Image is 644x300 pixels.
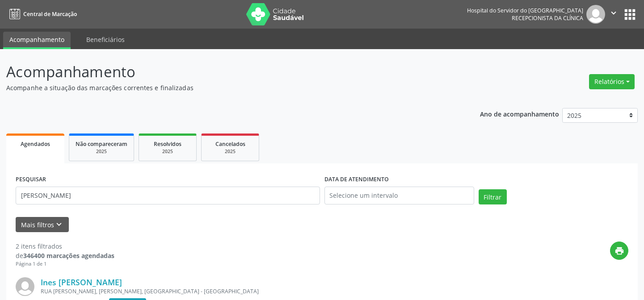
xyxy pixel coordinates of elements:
[76,148,127,155] div: 2025
[6,7,77,21] a: Central de Marcação
[41,287,494,295] div: RUA [PERSON_NAME], [PERSON_NAME], [GEOGRAPHIC_DATA] - [GEOGRAPHIC_DATA]
[605,5,622,24] button: 
[589,74,635,89] button: Relatórios
[145,148,190,155] div: 2025
[41,277,122,287] a: Ines [PERSON_NAME]
[16,251,114,260] div: de
[16,260,114,268] div: Página 1 de 1
[16,173,46,187] label: PESQUISAR
[215,140,245,148] span: Cancelados
[208,148,253,155] div: 2025
[479,189,507,204] button: Filtrar
[16,187,320,204] input: Nome, código do beneficiário ou CPF
[76,140,127,148] span: Não compareceram
[467,7,583,14] div: Hospital do Servidor do [GEOGRAPHIC_DATA]
[480,108,559,119] p: Ano de acompanhamento
[610,242,628,260] button: print
[80,32,131,47] a: Beneficiários
[6,83,448,92] p: Acompanhe a situação das marcações correntes e finalizadas
[324,173,389,187] label: DATA DE ATENDIMENTO
[23,10,77,18] span: Central de Marcação
[609,8,619,18] i: 
[16,217,69,233] button: Mais filtroskeyboard_arrow_down
[586,5,605,24] img: img
[512,14,583,22] span: Recepcionista da clínica
[54,220,64,229] i: keyboard_arrow_down
[23,251,114,260] strong: 346400 marcações agendadas
[21,140,50,148] span: Agendados
[154,140,181,148] span: Resolvidos
[16,277,34,296] img: img
[324,187,474,204] input: Selecione um intervalo
[16,242,114,251] div: 2 itens filtrados
[615,246,624,256] i: print
[3,32,71,49] a: Acompanhamento
[6,61,448,83] p: Acompanhamento
[622,7,638,22] button: apps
